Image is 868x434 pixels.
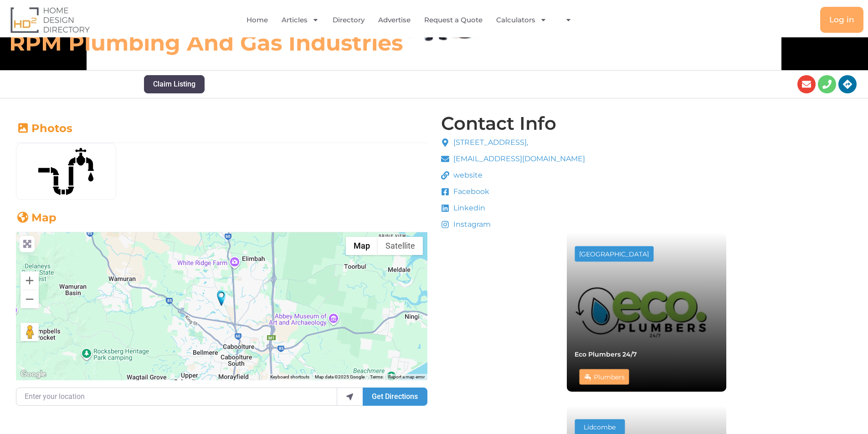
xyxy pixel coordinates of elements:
[270,374,309,380] button: Keyboard shortcuts
[282,10,319,31] a: Articles
[18,368,48,380] img: Google
[9,29,603,56] h6: RPM Plumbing And Gas Industries
[333,10,365,31] a: Directory
[217,290,226,306] div: RPM Plumbing And Gas Industries
[337,388,363,406] div: use my location
[594,373,625,381] a: Plumbers
[829,16,854,24] span: Log in
[575,350,637,358] a: Eco Plumbers 24/7
[16,211,56,224] a: Map
[247,10,268,31] a: Home
[16,122,72,135] a: Photos
[144,75,205,93] button: Claim Listing
[451,137,528,148] span: [STREET_ADDRESS],
[451,219,491,230] span: Instagram
[18,368,48,380] a: Open this area in Google Maps (opens a new window)
[370,374,383,379] a: Terms (opens in new tab)
[424,10,483,31] a: Request a Quote
[21,323,39,341] button: Drag Pegman onto the map to open Street View
[388,374,425,379] a: Report a map error
[451,203,485,214] span: Linkedin
[363,388,427,406] button: Get Directions
[441,153,586,164] a: [EMAIL_ADDRESS][DOMAIN_NAME]
[378,10,411,31] a: Advertise
[451,153,585,164] span: [EMAIL_ADDRESS][DOMAIN_NAME]
[16,388,337,406] input: Enter your location
[21,271,39,290] button: Zoom in
[315,374,365,379] span: Map data ©2025 Google
[176,10,649,31] nav: Menu
[496,10,547,31] a: Calculators
[451,186,489,197] span: Facebook
[579,424,620,430] div: Lidcombe
[451,170,483,181] span: website
[441,114,556,133] h4: Contact Info
[820,7,863,33] a: Log in
[378,237,423,255] button: Show satellite imagery
[579,251,649,257] div: [GEOGRAPHIC_DATA]
[21,290,39,308] button: Zoom out
[16,143,116,199] img: plumbing-pipe-svgrepo-com
[346,237,378,255] button: Show street map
